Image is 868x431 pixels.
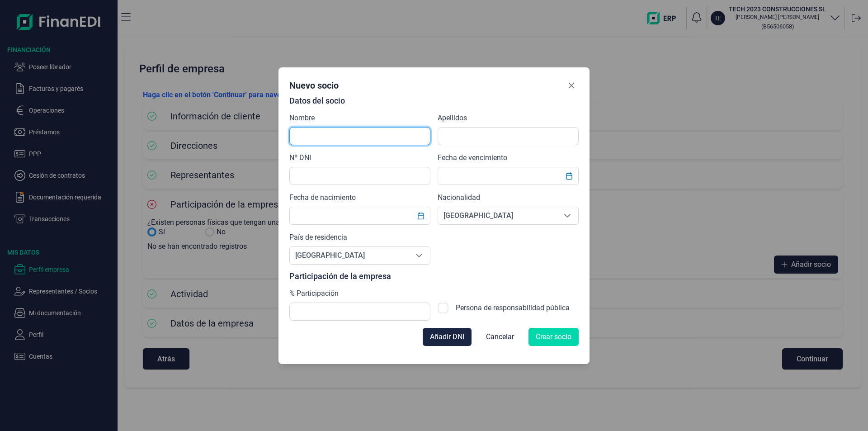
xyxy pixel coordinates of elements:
[430,332,464,342] span: Añadir DNI
[486,332,514,342] span: Cancelar
[557,207,578,224] div: Seleccione una opción
[289,79,339,92] div: Nuevo socio
[289,96,579,105] p: Datos del socio
[290,247,408,264] span: [GEOGRAPHIC_DATA]
[528,328,579,346] button: Crear socio
[438,192,480,203] label: Nacionalidad
[536,332,571,342] span: Crear socio
[289,232,347,243] label: País de residencia
[438,113,467,123] label: Apellidos
[456,303,570,321] label: Persona de responsabilidad pública
[289,113,315,123] label: Nombre
[289,192,356,203] label: Fecha de nacimiento
[289,272,579,281] p: Participación de la empresa
[408,247,430,264] div: Seleccione una opción
[412,208,429,224] button: Choose Date
[423,328,472,346] button: Añadir DNI
[438,152,507,163] label: Fecha de vencimiento
[564,78,579,93] button: Close
[479,328,521,346] button: Cancelar
[438,207,557,224] span: [GEOGRAPHIC_DATA]
[289,152,311,163] label: Nº DNI
[289,288,339,299] label: % Participación
[561,168,578,184] button: Choose Date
